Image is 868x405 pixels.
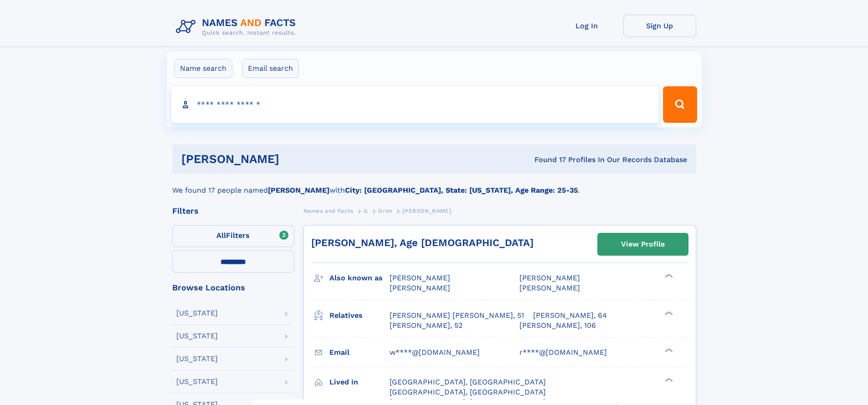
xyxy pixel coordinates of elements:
[390,321,462,331] a: [PERSON_NAME], 52
[402,208,451,214] span: [PERSON_NAME]
[663,273,673,279] div: ❯
[364,205,368,216] a: G
[378,205,392,216] a: Grim
[390,284,450,292] span: [PERSON_NAME]
[550,15,623,37] a: Log In
[598,233,688,255] a: View Profile
[171,86,659,123] input: search input
[390,378,546,386] span: [GEOGRAPHIC_DATA], [GEOGRAPHIC_DATA]
[663,310,673,316] div: ❯
[303,205,354,216] a: Names and Facts
[519,274,580,282] span: [PERSON_NAME]
[390,274,450,282] span: [PERSON_NAME]
[364,208,368,214] span: G
[176,310,218,317] div: [US_STATE]
[345,186,578,195] b: City: [GEOGRAPHIC_DATA], State: [US_STATE], Age Range: 25-35
[242,59,299,78] label: Email search
[311,237,534,248] a: [PERSON_NAME], Age [DEMOGRAPHIC_DATA]
[172,15,303,39] img: Logo Names and Facts
[172,174,696,196] div: We found 17 people named with .
[176,378,218,385] div: [US_STATE]
[172,284,294,292] div: Browse Locations
[663,347,673,353] div: ❯
[623,15,696,37] a: Sign Up
[519,321,596,331] a: [PERSON_NAME], 106
[329,270,390,286] h3: Also known as
[663,86,697,123] button: Search Button
[390,388,546,396] span: [GEOGRAPHIC_DATA], [GEOGRAPHIC_DATA]
[176,355,218,363] div: [US_STATE]
[519,284,580,292] span: [PERSON_NAME]
[172,207,294,215] div: Filters
[378,208,392,214] span: Grim
[216,231,226,240] span: All
[268,186,329,195] b: [PERSON_NAME]
[172,225,294,247] label: Filters
[176,332,218,340] div: [US_STATE]
[329,345,390,360] h3: Email
[174,59,232,78] label: Name search
[533,310,607,321] a: [PERSON_NAME], 64
[181,153,407,165] h1: [PERSON_NAME]
[390,310,524,321] a: [PERSON_NAME] [PERSON_NAME], 51
[329,374,390,390] h3: Lived in
[329,308,390,323] h3: Relatives
[663,377,673,383] div: ❯
[407,155,687,165] div: Found 17 Profiles In Our Records Database
[621,234,665,255] div: View Profile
